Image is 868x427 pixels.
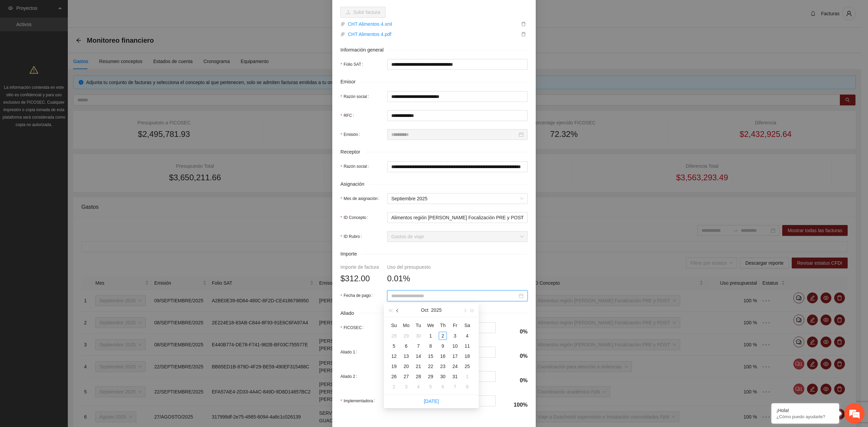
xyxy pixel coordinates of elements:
[390,383,398,391] div: 2
[414,372,422,381] div: 28
[340,231,364,242] label: ID Rubro:
[449,331,461,341] td: 2025-10-03
[520,22,527,26] span: delete
[504,401,528,409] h4: 100%
[449,382,461,392] td: 2025-11-07
[427,383,435,391] div: 5
[340,78,360,86] span: Emisor
[345,30,519,38] a: CHT Alimentos 4.pdf
[387,272,410,285] span: 0.01%
[402,352,410,360] div: 13
[412,341,425,351] td: 2025-10-07
[425,351,437,361] td: 2025-10-15
[439,352,447,360] div: 16
[391,292,517,300] input: Fecha de pago:
[402,342,410,350] div: 6
[504,352,528,360] h4: 0%
[439,362,447,370] div: 23
[340,7,386,18] button: uploadSubir factura
[340,22,345,26] span: paper-clip
[345,20,519,28] a: CHT Alimentos 4.xml
[461,382,473,392] td: 2025-11-08
[390,332,398,340] div: 28
[437,371,449,382] td: 2025-10-30
[463,352,471,360] div: 18
[340,46,389,54] span: Información general
[437,341,449,351] td: 2025-10-09
[451,332,459,340] div: 3
[461,320,473,331] th: Sa
[340,9,386,15] span: uploadSubir factura
[437,351,449,361] td: 2025-10-16
[449,361,461,371] td: 2025-10-24
[414,383,422,391] div: 4
[340,263,379,271] div: Importe de factura
[461,331,473,341] td: 2025-10-04
[340,347,360,358] label: Aliado 1:
[387,263,431,271] div: Uso del presupuesto
[388,382,400,392] td: 2025-11-02
[451,362,459,370] div: 24
[388,371,400,382] td: 2025-10-26
[387,59,528,70] input: Folio SAT:
[400,320,412,331] th: Mo
[400,371,412,382] td: 2025-10-27
[412,331,425,341] td: 2025-09-30
[776,414,834,419] p: ¿Cómo puedo ayudarte?
[439,342,447,350] div: 9
[412,361,425,371] td: 2025-10-21
[504,328,528,335] h4: 0%
[340,250,362,258] span: Importe
[776,408,834,413] div: ¡Hola!
[421,303,429,317] button: Oct
[519,20,528,28] button: delete
[439,332,447,340] div: 2
[463,342,471,350] div: 11
[340,309,359,317] span: Aliado
[461,371,473,382] td: 2025-11-01
[400,351,412,361] td: 2025-10-13
[388,320,400,331] th: Su
[387,161,528,172] input: Razón social:
[424,399,439,404] a: [DATE]
[463,383,471,391] div: 8
[414,342,422,350] div: 7
[390,342,398,350] div: 5
[390,352,398,360] div: 12
[391,231,524,242] span: Gastos de viaje
[449,371,461,382] td: 2025-10-31
[391,194,524,204] span: Septiembre 2025
[414,352,422,360] div: 14
[425,371,437,382] td: 2025-10-29
[39,90,94,159] span: Estamos en línea.
[340,59,366,70] label: Folio SAT:
[340,371,360,382] label: Aliado 2:
[427,352,435,360] div: 15
[437,361,449,371] td: 2025-10-23
[461,361,473,371] td: 2025-10-25
[449,341,461,351] td: 2025-10-10
[437,382,449,392] td: 2025-11-06
[402,372,410,381] div: 27
[400,361,412,371] td: 2025-10-20
[449,351,461,361] td: 2025-10-17
[461,341,473,351] td: 2025-10-11
[463,332,471,340] div: 4
[400,382,412,392] td: 2025-11-03
[437,331,449,341] td: 2025-10-02
[340,322,366,333] label: FICOSEC:
[111,3,127,20] div: Minimizar ventana de chat en vivo
[463,372,471,381] div: 1
[439,372,447,381] div: 30
[461,351,473,361] td: 2025-10-18
[412,351,425,361] td: 2025-10-14
[402,332,410,340] div: 29
[340,32,345,37] span: paper-clip
[463,362,471,370] div: 25
[388,361,400,371] td: 2025-10-19
[390,362,398,370] div: 19
[412,371,425,382] td: 2025-10-28
[388,351,400,361] td: 2025-10-12
[414,332,422,340] div: 30
[402,383,410,391] div: 3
